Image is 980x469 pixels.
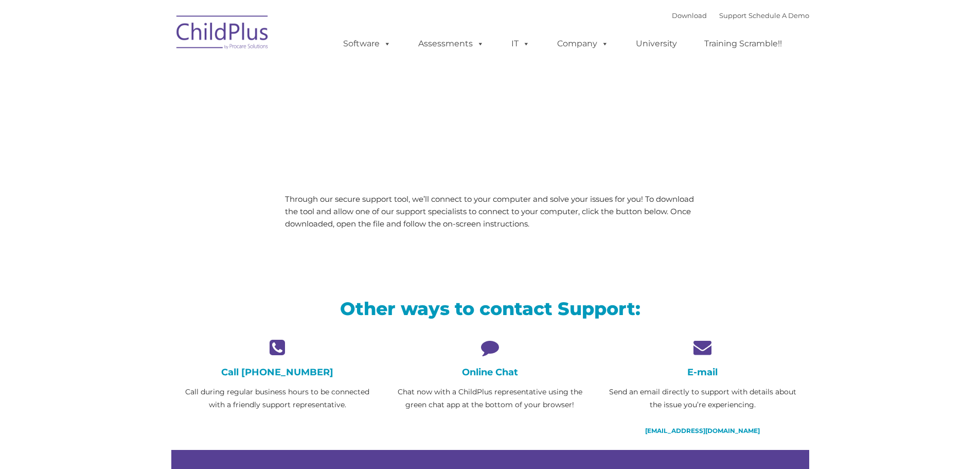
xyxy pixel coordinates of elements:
a: [EMAIL_ADDRESS][DOMAIN_NAME] [645,427,760,435]
a: Training Scramble!! [694,33,792,54]
p: Send an email directly to support with details about the issue you’re experiencing. [604,386,801,411]
a: Company [547,33,619,54]
a: Download [672,11,707,20]
img: ChildPlus by Procare Solutions [171,8,274,60]
a: Software [333,33,401,54]
span: LiveSupport with SplashTop [179,74,564,106]
a: University [626,33,687,54]
h4: Online Chat [391,367,589,378]
h4: Call [PHONE_NUMBER] [179,367,376,378]
p: Call during regular business hours to be connected with a friendly support representative. [179,386,376,411]
a: Support [719,11,746,20]
font: | [672,11,809,20]
a: Assessments [408,33,494,54]
p: Chat now with a ChildPlus representative using the green chat app at the bottom of your browser! [391,386,589,411]
h4: E-mail [604,367,801,378]
a: IT [501,33,540,54]
h2: Other ways to contact Support: [179,297,801,320]
p: Through our secure support tool, we’ll connect to your computer and solve your issues for you! To... [285,193,695,230]
a: Schedule A Demo [749,11,809,20]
